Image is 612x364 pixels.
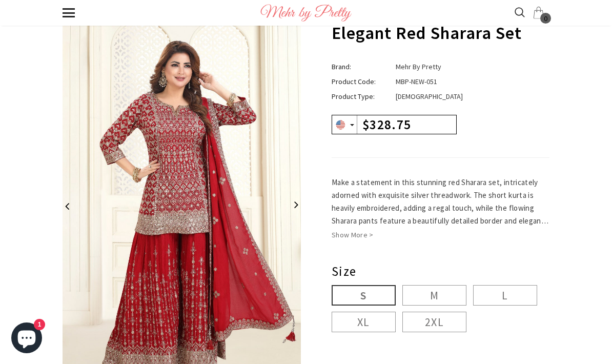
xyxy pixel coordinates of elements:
span: MBP-NEW-051 [396,77,437,86]
span: 0 [540,13,551,24]
label: XL [332,312,396,332]
label: Product Code: [332,76,392,87]
span: $328.75 [362,116,412,133]
label: Product Type: [332,91,392,102]
a: Show More > [332,229,374,240]
label: M [402,285,466,306]
a: 0 [533,7,545,19]
span: [DEMOGRAPHIC_DATA] [396,92,463,101]
span: Make a statement in this stunning red Sharara set, intricately adorned with exquisite silver thre... [332,177,548,302]
label: Brand: [332,61,392,72]
a: Mehr By Pretty [396,62,441,71]
span: Elegant Red Sharara Set [332,22,522,44]
span: Size [332,263,357,279]
img: USD [335,119,346,131]
img: Logo Footer [260,4,352,22]
label: 2XL [402,312,466,332]
label: S [332,285,396,306]
inbox-online-store-chat: Shopify online store chat [8,322,45,356]
label: L [473,285,537,306]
